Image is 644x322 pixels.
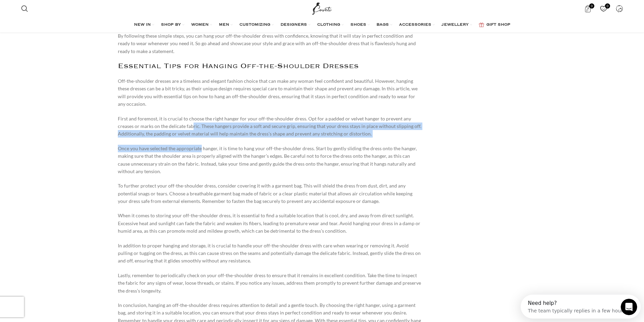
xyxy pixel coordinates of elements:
[118,77,422,108] p: Off-the-shoulder dresses are a timeless and elegant fashion choice that can make any woman feel c...
[376,18,392,32] a: BAGS
[596,2,610,15] div: My Wishlist
[118,115,422,138] p: First and foremost, it is crucial to choose the right hanger for your off-the-shoulder dress. Opt...
[219,22,229,28] span: MEN
[3,3,126,22] div: Open Intercom Messenger
[239,18,274,32] a: CUSTOMIZING
[589,3,594,9] span: 0
[317,22,340,28] span: CLOTHING
[118,62,422,70] h2: Essential Tips for Hanging Off-the-Shoulder Dresses
[486,22,510,28] span: GIFT SHOP
[219,18,233,32] a: MEN
[134,22,151,28] span: NEW IN
[18,18,626,32] div: Main navigation
[7,11,106,18] div: The team typically replies in a few hours.
[118,182,422,205] p: To further protect your off-the-shoulder dress, consider covering it with a garment bag. This wil...
[118,242,422,265] p: In addition to proper hanging and storage, it is crucial to handle your off-the-shoulder dress wi...
[479,18,510,32] a: GIFT SHOP
[18,2,32,15] a: Search
[239,22,270,28] span: CUSTOMIZING
[596,2,610,15] a: 0
[161,22,181,28] span: SHOP BY
[161,18,184,32] a: SHOP BY
[118,32,422,55] p: By following these simple steps, you can hang your off-the-shoulder dress with confidence, knowin...
[118,272,422,295] p: Lastly, remember to periodically check on your off-the-shoulder dress to ensure that it remains i...
[521,295,641,319] iframe: Intercom live chat discovery launcher
[281,18,310,32] a: DESIGNERS
[191,18,212,32] a: WOMEN
[7,6,106,11] div: Need help?
[311,5,334,11] a: Site logo
[442,22,469,28] span: JEWELLERY
[442,18,472,32] a: JEWELLERY
[399,18,435,32] a: ACCESSORIES
[399,22,431,28] span: ACCESSORIES
[479,23,484,27] img: GiftBag
[621,299,637,315] iframe: Intercom live chat
[350,18,370,32] a: SHOES
[118,212,422,235] p: When it comes to storing your off-the-shoulder dress, it is essential to find a suitable location...
[350,22,366,28] span: SHOES
[134,18,154,32] a: NEW IN
[605,3,610,9] span: 0
[281,22,307,28] span: DESIGNERS
[191,22,209,28] span: WOMEN
[581,2,595,15] a: 0
[118,145,422,176] p: Once you have selected the appropriate hanger, it is time to hang your off-the-shoulder dress. St...
[317,18,344,32] a: CLOTHING
[376,22,389,28] span: BAGS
